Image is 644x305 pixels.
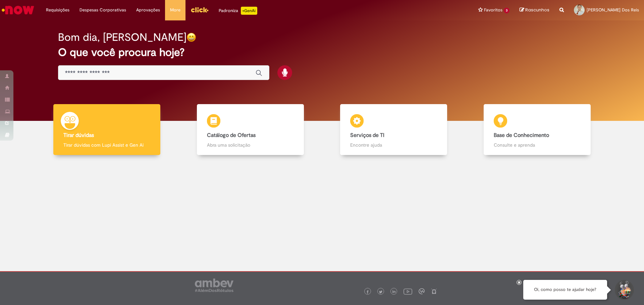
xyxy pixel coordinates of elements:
p: Encontre ajuda [350,142,437,148]
span: Rascunhos [525,7,549,13]
img: logo_footer_youtube.png [404,287,412,296]
b: Base de Conhecimento [494,132,549,139]
span: 3 [504,8,509,13]
h2: O que você procura hoje? [58,47,586,58]
h2: Bom dia, [PERSON_NAME] [58,31,186,43]
img: ServiceNow [1,3,35,17]
button: Iniciar Conversa de Suporte [614,280,634,300]
img: happy-face.png [186,32,196,42]
img: logo_footer_naosei.png [431,288,437,294]
span: Requisições [46,7,69,13]
span: Favoritos [484,7,502,13]
a: Base de Conhecimento Consulte e aprenda [466,104,609,155]
a: Rascunhos [520,7,549,13]
p: Consulte e aprenda [494,142,581,148]
a: Tirar dúvidas Tirar dúvidas com Lupi Assist e Gen Ai [35,104,179,155]
b: Serviços de TI [350,132,384,139]
span: [PERSON_NAME] Dos Reis [587,7,639,13]
a: Serviços de TI Encontre ajuda [322,104,466,155]
span: More [170,7,180,13]
b: Tirar dúvidas [63,132,94,139]
div: Oi, como posso te ajudar hoje? [523,280,607,300]
img: logo_footer_linkedin.png [392,290,396,294]
span: Aprovações [136,7,160,13]
span: Despesas Corporativas [79,7,126,13]
img: logo_footer_facebook.png [366,290,369,294]
img: logo_footer_ambev_rotulo_gray.png [195,279,233,292]
img: logo_footer_workplace.png [419,288,425,294]
p: Abra uma solicitação [207,142,294,148]
a: Catálogo de Ofertas Abra uma solicitação [179,104,322,155]
img: logo_footer_twitter.png [379,290,382,294]
img: click_logo_yellow_360x200.png [191,5,209,15]
div: Padroniza [219,7,257,15]
b: Catálogo de Ofertas [207,132,256,139]
p: +GenAi [241,7,257,15]
p: Tirar dúvidas com Lupi Assist e Gen Ai [63,142,150,148]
